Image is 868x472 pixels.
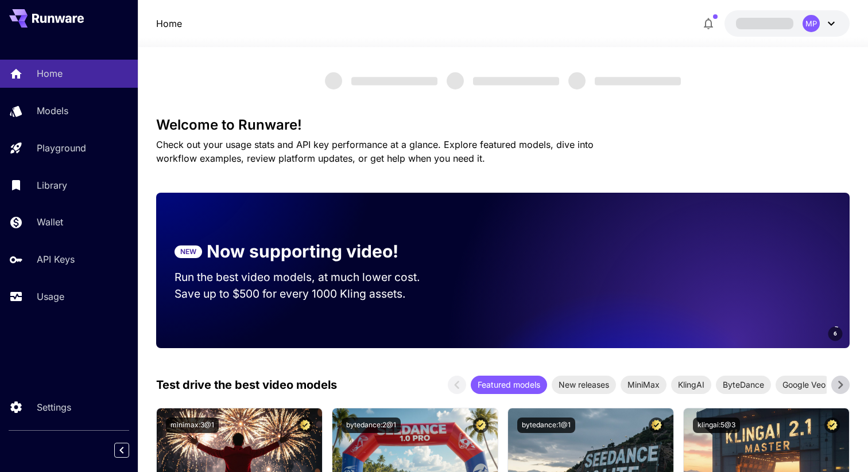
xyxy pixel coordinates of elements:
button: Certified Model – Vetted for best performance and includes a commercial license. [473,418,489,433]
div: Google Veo [776,376,832,394]
p: Models [37,104,68,118]
p: API Keys [37,252,75,266]
div: New releases [552,376,616,394]
button: klingai:5@3 [693,418,740,433]
p: NEW [180,247,196,257]
h3: Welcome to Runware! [156,117,850,133]
p: Usage [37,290,64,303]
div: Collapse sidebar [123,440,138,461]
p: Playground [37,141,86,155]
button: Collapse sidebar [114,443,129,458]
span: 6 [834,329,837,338]
div: KlingAI [671,376,711,394]
button: Certified Model – Vetted for best performance and includes a commercial license. [649,418,664,433]
div: Featured models [471,376,547,394]
p: Home [37,67,63,80]
button: Certified Model – Vetted for best performance and includes a commercial license. [297,418,313,433]
a: Home [156,17,182,30]
button: bytedance:2@1 [342,418,401,433]
button: bytedance:1@1 [517,418,575,433]
p: Save up to $500 for every 1000 Kling assets. [175,286,442,302]
span: Check out your usage stats and API key performance at a glance. Explore featured models, dive int... [156,139,594,164]
p: Settings [37,400,71,414]
span: ByteDance [716,379,771,391]
span: KlingAI [671,379,711,391]
button: minimax:3@1 [166,418,219,433]
p: Test drive the best video models [156,376,337,393]
button: MP [724,10,850,37]
span: MiniMax [621,379,666,391]
div: ByteDance [716,376,771,394]
p: Now supporting video! [207,239,398,264]
div: MP [803,15,820,32]
nav: breadcrumb [156,17,182,30]
button: Certified Model – Vetted for best performance and includes a commercial license. [824,418,840,433]
span: Google Veo [776,379,832,391]
p: Run the best video models, at much lower cost. [175,269,442,286]
span: New releases [552,379,616,391]
p: Library [37,178,67,192]
span: Featured models [471,379,547,391]
div: MiniMax [621,376,666,394]
p: Wallet [37,215,63,229]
